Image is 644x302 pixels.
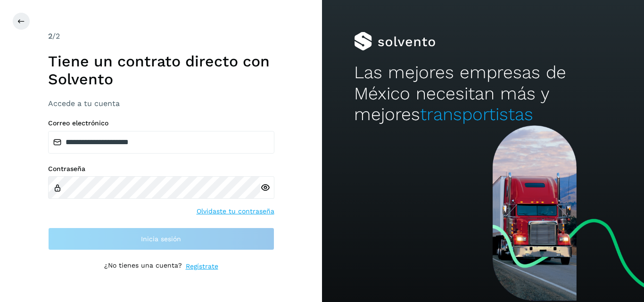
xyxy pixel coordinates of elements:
[48,32,52,41] span: 2
[186,261,218,271] a: Regístrate
[197,206,274,216] a: Olvidaste tu contraseña
[104,261,182,271] p: ¿No tienes una cuenta?
[48,228,274,250] button: Inicia sesión
[48,99,274,108] h3: Accede a tu cuenta
[141,236,181,242] span: Inicia sesión
[48,31,274,42] div: /2
[354,62,611,125] h2: Las mejores empresas de México necesitan más y mejores
[48,119,274,127] label: Correo electrónico
[48,165,274,173] label: Contraseña
[420,104,533,124] span: transportistas
[48,52,274,89] h1: Tiene un contrato directo con Solvento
